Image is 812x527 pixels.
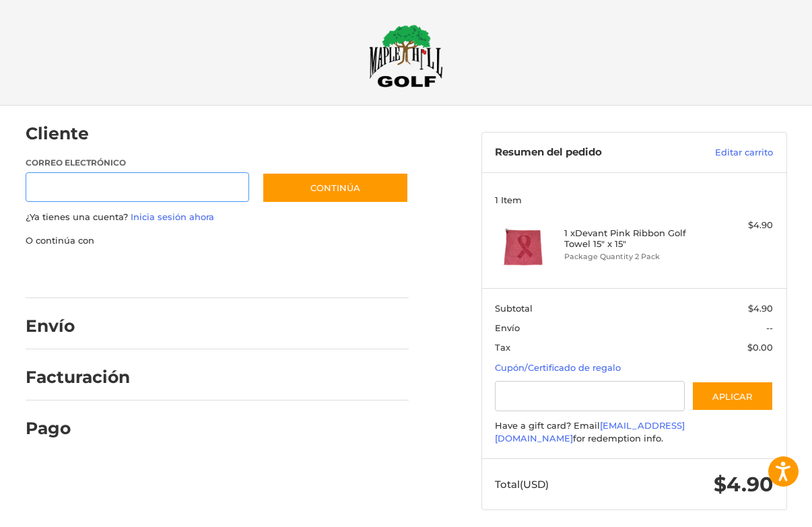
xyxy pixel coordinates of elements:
div: Have a gift card? Email for redemption info. [495,419,773,446]
span: -- [766,322,773,333]
span: Envío [495,322,520,333]
button: Aplicar [691,381,774,411]
span: Tax [495,342,510,353]
a: Cupón/Certificado de regalo [495,362,621,373]
span: $4.90 [748,303,773,314]
span: Total (USD) [495,478,549,491]
h2: Pago [26,418,104,439]
p: ¿Ya tienes una cuenta? [26,211,409,224]
p: O continúa con [26,234,409,248]
div: $4.90 [704,219,773,232]
iframe: PayPal-paypal [21,260,122,285]
a: Inicia sesión ahora [131,211,214,222]
h2: Cliente [26,123,104,144]
a: Editar carrito [675,146,773,160]
h3: 1 Item [495,195,773,205]
h4: 1 x Devant Pink Ribbon Golf Towel 15" x 15" [564,227,700,250]
input: Certificado de regalo o código de cupón [495,381,685,411]
span: $4.90 [714,472,773,497]
h3: Resumen del pedido [495,146,675,160]
img: Maple Hill Golf [369,24,443,87]
label: Correo electrónico [26,157,249,169]
span: $0.00 [747,342,773,353]
h2: Envío [26,316,104,337]
h2: Facturación [26,367,130,388]
li: Package Quantity 2 Pack [564,251,700,262]
span: Subtotal [495,303,533,314]
button: Continúa [262,172,409,203]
